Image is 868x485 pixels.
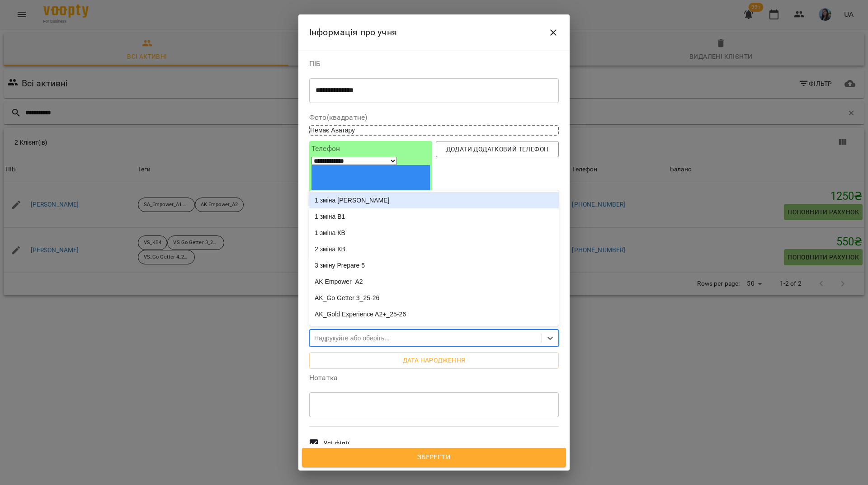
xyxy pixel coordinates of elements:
img: Ukraine [311,165,430,244]
label: ПІБ [309,60,559,67]
div: AK Empower_A2 [309,273,559,290]
div: 1 зміна В1 [309,208,559,225]
div: Надрукуйте або оберіть... [314,334,390,343]
select: Phone number country [311,157,397,165]
button: Додати додатковий телефон [436,141,559,157]
span: Немає Аватару [310,127,355,134]
span: Зберегти [312,452,556,463]
div: AK_Gold Experience A2+_25-26 [309,306,559,322]
label: Теги [309,319,559,326]
span: Додати додатковий телефон [443,144,552,155]
label: Телефон [311,145,430,152]
div: 1 зміна КВ [309,225,559,241]
span: Усі філії [323,438,349,449]
div: AK_Kids Box 3_25-26 [309,322,559,339]
div: AK_Go Getter 3_25-26 [309,290,559,306]
button: Зберегти [302,448,566,467]
div: 3 зміну Prepare 5 [309,257,559,273]
h6: Інформація про учня [309,25,397,39]
label: Нотатка [309,374,559,381]
div: 2 зміна КВ [309,241,559,257]
label: Фото(квадратне) [309,114,559,121]
button: Close [542,22,564,43]
span: Дата народження [316,355,552,366]
div: 1 зміна [PERSON_NAME] [309,192,559,208]
button: Дата народження [309,352,559,368]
